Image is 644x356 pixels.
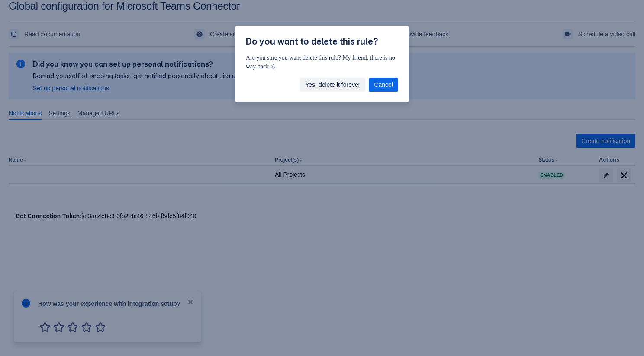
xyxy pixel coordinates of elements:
button: Cancel [369,78,398,92]
span: Cancel [374,78,393,92]
button: Yes, delete it forever [300,78,365,92]
span: Yes, delete it forever [305,78,360,92]
span: Do you want to delete this rule? [246,36,378,47]
p: Are you sure you want delete this rule? My friend, there is no way back :(. [246,54,398,71]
